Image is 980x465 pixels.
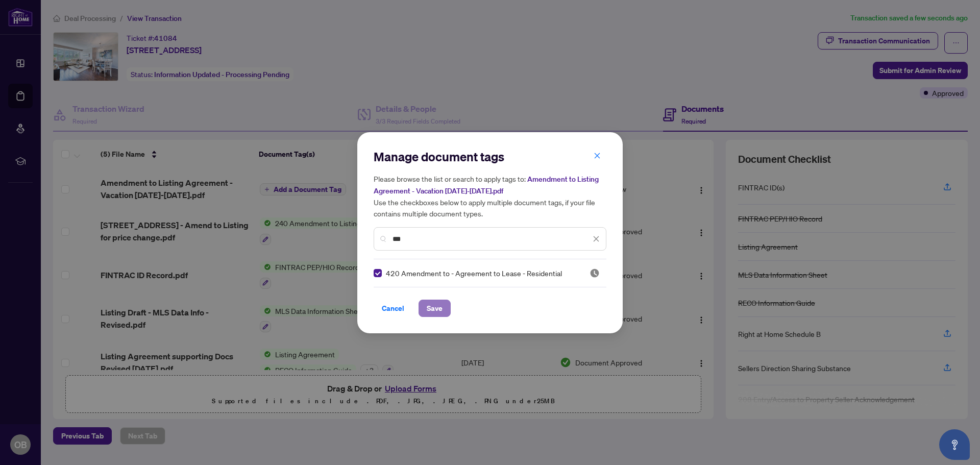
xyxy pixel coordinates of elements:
[374,173,606,219] h5: Please browse the list or search to apply tags to: Use the checkboxes below to apply multiple doc...
[427,300,443,316] span: Save
[374,149,606,165] h2: Manage document tags
[594,152,601,159] span: close
[593,235,600,242] span: close
[590,268,600,278] img: status
[590,268,600,278] span: Pending Review
[939,429,970,460] button: Open asap
[374,300,412,317] button: Cancel
[382,300,404,316] span: Cancel
[386,267,562,279] span: 420 Amendment to - Agreement to Lease - Residential
[419,300,451,317] button: Save
[374,175,599,195] span: Amendment to Listing Agreement - Vacation [DATE]-[DATE].pdf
